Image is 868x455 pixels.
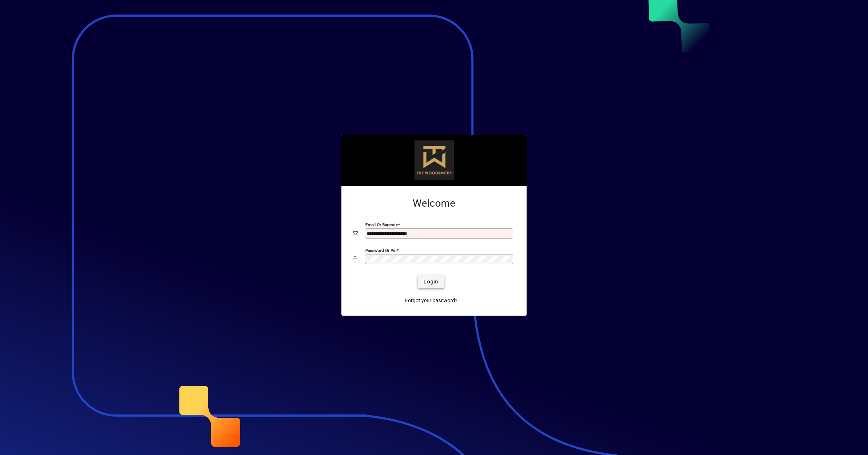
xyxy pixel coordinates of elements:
[365,222,398,227] mat-label: Email or Barcode
[424,278,438,286] span: Login
[405,297,458,304] span: Forgot your password?
[353,197,515,210] h2: Welcome
[418,275,444,288] button: Login
[402,294,460,307] a: Forgot your password?
[365,248,396,253] mat-label: Password or Pin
